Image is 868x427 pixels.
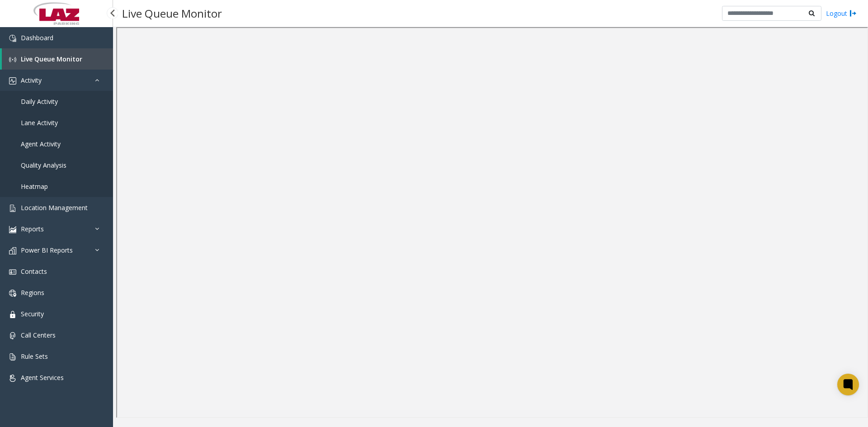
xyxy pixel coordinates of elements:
[849,9,857,18] img: logout
[9,332,16,339] img: 'icon'
[9,77,16,84] img: 'icon'
[9,375,16,382] img: 'icon'
[21,352,48,361] span: Rule Sets
[21,225,44,233] span: Reports
[118,2,226,24] h3: Live Queue Monitor
[21,267,47,276] span: Contacts
[21,161,66,169] span: Quality Analysis
[21,182,48,191] span: Heatmap
[9,247,16,254] img: 'icon'
[21,97,58,106] span: Daily Activity
[9,311,16,318] img: 'icon'
[21,310,44,318] span: Security
[826,9,857,18] a: Logout
[2,48,113,70] a: Live Queue Monitor
[21,118,58,127] span: Lane Activity
[9,290,16,297] img: 'icon'
[21,203,88,212] span: Location Management
[9,353,16,361] img: 'icon'
[21,373,64,382] span: Agent Services
[21,140,61,148] span: Agent Activity
[21,76,42,84] span: Activity
[9,226,16,233] img: 'icon'
[9,35,16,42] img: 'icon'
[21,55,82,63] span: Live Queue Monitor
[21,331,56,339] span: Call Centers
[21,33,53,42] span: Dashboard
[9,56,16,63] img: 'icon'
[9,205,16,212] img: 'icon'
[9,268,16,276] img: 'icon'
[21,288,44,297] span: Regions
[21,246,73,254] span: Power BI Reports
